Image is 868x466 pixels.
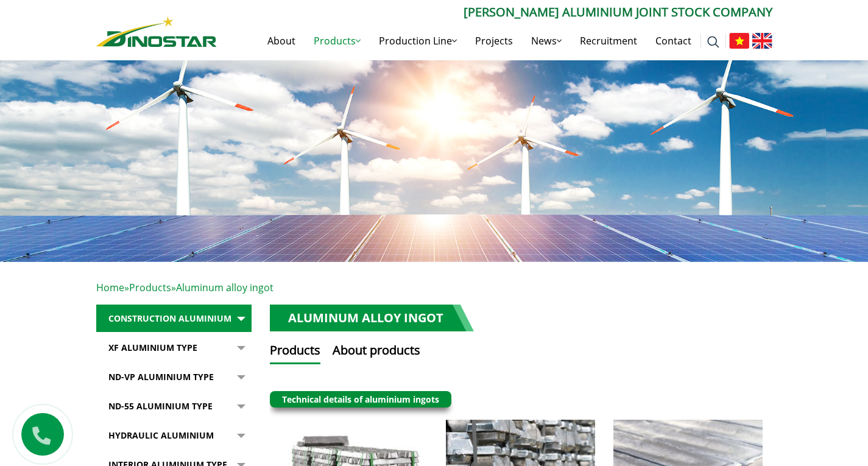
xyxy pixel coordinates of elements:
[96,281,124,294] a: Home
[571,21,646,60] a: Recruitment
[522,21,571,60] a: News
[707,36,719,48] img: search
[646,21,700,60] a: Contact
[96,305,252,333] a: Construction Aluminium
[217,3,772,21] p: [PERSON_NAME] Aluminium Joint Stock Company
[96,334,252,362] a: XF Aluminium type
[270,305,474,331] h1: Aluminum alloy ingot
[305,21,370,60] a: Products
[96,392,252,420] a: ND-55 Aluminium type
[370,21,466,60] a: Production Line
[333,341,420,364] button: About products
[729,33,749,49] img: Tiếng Việt
[96,281,273,294] span: » »
[270,341,320,364] button: Products
[466,21,522,60] a: Projects
[129,281,171,294] a: Products
[96,422,252,450] a: Hydraulic Aluminium
[96,16,217,47] img: Nhôm Dinostar
[282,394,439,405] a: Technical details of aluminium ingots
[258,21,305,60] a: About
[96,363,252,391] a: ND-VP Aluminium type
[176,281,273,294] span: Aluminum alloy ingot
[752,33,772,49] img: English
